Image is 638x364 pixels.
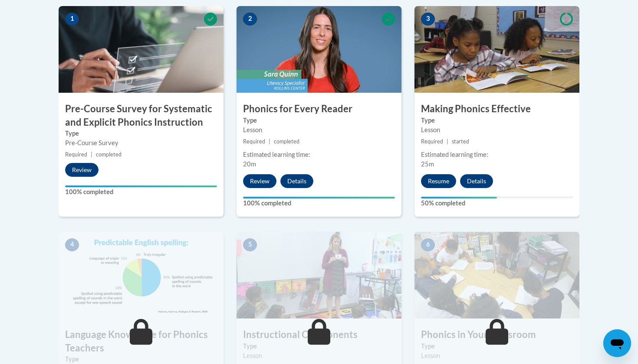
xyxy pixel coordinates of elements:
[421,160,434,168] span: 25m
[421,116,573,125] label: Type
[65,163,99,177] button: Review
[59,232,224,318] img: Course Image
[243,125,395,135] div: Lesson
[414,328,579,341] h3: Phonics in Your Classroom
[421,341,573,351] label: Type
[414,232,579,318] img: Course Image
[237,328,401,341] h3: Instructional Components
[243,13,257,26] span: 2
[59,328,224,355] h3: Language Knowledge for Phonics Teachers
[243,150,395,159] div: Estimated learning time:
[65,354,217,364] label: Type
[274,138,299,145] span: completed
[237,232,401,318] img: Course Image
[421,351,573,361] div: Lesson
[243,138,265,145] span: Required
[414,102,579,116] h3: Making Phonics Effective
[280,174,313,188] button: Details
[421,174,456,188] button: Resume
[65,238,79,251] span: 4
[96,151,122,158] span: completed
[237,6,401,93] img: Course Image
[65,185,217,187] div: Your progress
[243,351,395,361] div: Lesson
[421,13,435,26] span: 3
[65,138,217,148] div: Pre-Course Survey
[421,138,443,145] span: Required
[452,138,469,145] span: started
[243,160,256,168] span: 20m
[243,341,395,351] label: Type
[237,102,401,116] h3: Phonics for Every Reader
[421,150,573,159] div: Estimated learning time:
[65,129,217,138] label: Type
[421,197,497,198] div: Your progress
[243,238,257,251] span: 5
[91,151,92,158] span: |
[243,197,395,198] div: Your progress
[65,187,217,197] label: 100% completed
[243,116,395,125] label: Type
[421,238,435,251] span: 6
[269,138,270,145] span: |
[59,6,224,93] img: Course Image
[447,138,448,145] span: |
[65,13,79,26] span: 1
[414,6,579,93] img: Course Image
[603,329,631,357] iframe: Button to launch messaging window
[243,198,395,208] label: 100% completed
[65,151,87,158] span: Required
[421,125,573,135] div: Lesson
[59,102,224,129] h3: Pre-Course Survey for Systematic and Explicit Phonics Instruction
[243,174,276,188] button: Review
[460,174,493,188] button: Details
[421,198,573,208] label: 50% completed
